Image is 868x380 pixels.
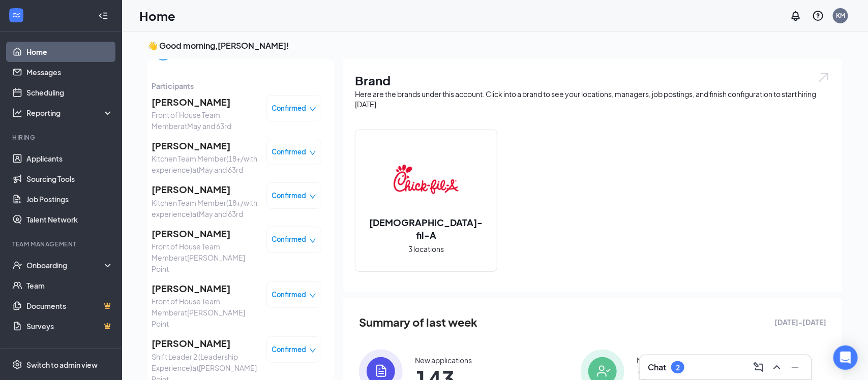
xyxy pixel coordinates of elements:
[309,347,316,354] span: down
[355,216,497,241] h2: [DEMOGRAPHIC_DATA]-fil-A
[309,106,316,113] span: down
[12,133,111,142] div: Hiring
[359,313,477,331] span: Summary of last week
[309,292,316,299] span: down
[152,80,321,91] span: Participants
[812,10,824,22] svg: QuestionInfo
[152,153,258,175] span: Kitchen Team Member(18+/with experience) at May and 63rd
[355,72,830,89] h1: Brand
[26,62,113,82] a: Messages
[836,11,845,20] div: KM
[769,359,785,375] button: ChevronUp
[152,241,258,274] span: Front of House Team Member at [PERSON_NAME] Point
[833,345,858,370] div: Open Intercom Messenger
[11,10,21,20] svg: WorkstreamLogo
[12,108,22,118] svg: Analysis
[415,355,472,365] div: New applications
[787,359,803,375] button: Minimize
[152,227,258,241] span: [PERSON_NAME]
[26,260,105,270] div: Onboarding
[394,147,459,212] img: Chick-fil-A
[147,40,843,51] h3: 👋 Good morning, [PERSON_NAME] !
[26,42,113,62] a: Home
[26,169,113,189] a: Sourcing Tools
[309,237,316,244] span: down
[272,234,307,244] span: Confirmed
[26,189,113,209] a: Job Postings
[676,363,680,372] div: 2
[26,148,113,169] a: Applicants
[648,362,666,373] h3: Chat
[152,109,258,132] span: Front of House Team Member at May and 63rd
[152,139,258,153] span: [PERSON_NAME]
[26,360,98,370] div: Switch to admin view
[26,316,113,336] a: SurveysCrown
[751,359,767,375] button: ComposeMessage
[309,149,316,156] span: down
[817,72,830,83] img: open.6027fd2a22e1237b5b06.svg
[774,316,826,328] span: [DATE] - [DATE]
[771,361,783,373] svg: ChevronUp
[12,240,111,248] div: Team Management
[272,344,307,355] span: Confirmed
[789,361,801,373] svg: Minimize
[26,108,114,118] div: Reporting
[355,89,830,109] div: Here are the brands under this account. Click into a brand to see your locations, managers, job p...
[26,275,113,296] a: Team
[272,191,307,201] span: Confirmed
[26,209,113,230] a: Talent Network
[152,336,258,351] span: [PERSON_NAME]
[753,361,765,373] svg: ComposeMessage
[26,296,113,316] a: DocumentsCrown
[272,290,307,300] span: Confirmed
[408,243,444,255] span: 3 locations
[12,260,22,270] svg: UserCheck
[637,355,669,365] div: New hires
[152,95,258,109] span: [PERSON_NAME]
[152,182,258,197] span: [PERSON_NAME]
[272,147,307,157] span: Confirmed
[790,10,802,22] svg: Notifications
[98,11,108,21] svg: Collapse
[26,82,113,103] a: Scheduling
[152,197,258,219] span: Kitchen Team Member(18+/with experience) at May and 63rd
[272,103,307,113] span: Confirmed
[139,7,175,24] h1: Home
[309,193,316,200] span: down
[12,360,22,370] svg: Settings
[152,281,258,296] span: [PERSON_NAME]
[152,296,258,329] span: Front of House Team Member at [PERSON_NAME] Point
